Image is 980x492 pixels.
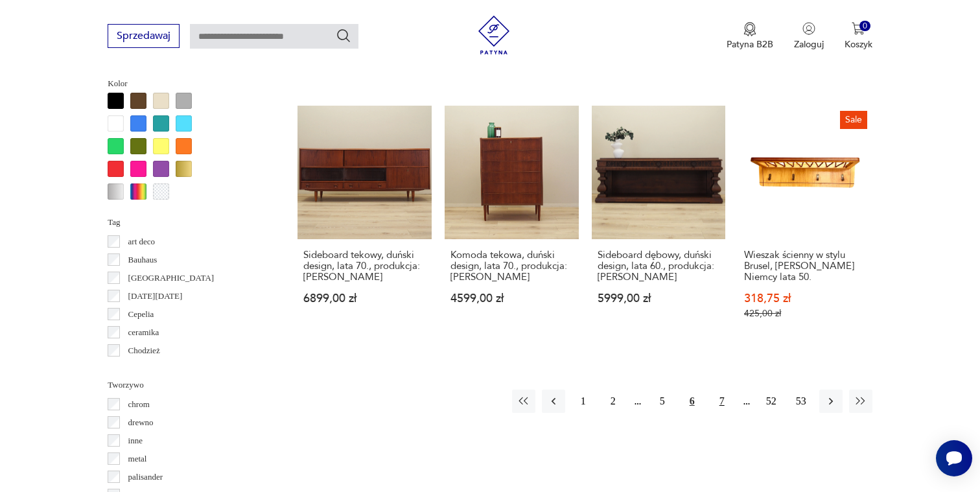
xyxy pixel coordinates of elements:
button: 52 [760,390,783,413]
button: Szukaj [336,28,351,43]
img: Ikonka użytkownika [802,22,815,35]
p: Tag [108,215,266,229]
p: Kolor [108,76,266,91]
p: Bauhaus [128,253,157,267]
p: Koszyk [845,38,872,51]
button: Patyna B2B [727,22,773,51]
p: 4599,00 zł [450,293,573,304]
button: 2 [601,390,625,413]
div: 0 [859,21,870,32]
p: Cepelia [128,307,154,322]
a: Sprzedawaj [108,32,180,41]
button: Sprzedawaj [108,24,180,48]
p: 425,00 zł [744,308,867,319]
button: 53 [789,390,813,413]
button: 5 [651,390,674,413]
p: [DATE][DATE] [128,289,183,303]
p: 6899,00 zł [303,293,426,304]
iframe: Smartsupp widget button [936,440,972,476]
button: 1 [572,390,595,413]
button: 7 [710,390,734,413]
img: Patyna - sklep z meblami i dekoracjami vintage [474,16,513,54]
p: 5999,00 zł [598,293,720,304]
p: Patyna B2B [727,38,773,51]
button: 6 [681,390,704,413]
h3: Sideboard dębowy, duński design, lata 60., produkcja: [PERSON_NAME] [598,250,720,283]
img: Ikona medalu [743,22,756,36]
h3: Komoda tekowa, duński design, lata 70., produkcja: [PERSON_NAME] [450,250,573,283]
p: ceramika [128,325,159,340]
a: Komoda tekowa, duński design, lata 70., produkcja: DaniaKomoda tekowa, duński design, lata 70., p... [445,106,579,345]
a: Sideboard dębowy, duński design, lata 60., produkcja: DaniaSideboard dębowy, duński design, lata ... [592,106,726,345]
a: Sideboard tekowy, duński design, lata 70., produkcja: DaniaSideboard tekowy, duński design, lata ... [297,106,432,345]
a: SaleWieszak ścienny w stylu Brusel, Rudi Volket Niemcy lata 50.Wieszak ścienny w stylu Brusel, [P... [738,106,872,345]
p: [GEOGRAPHIC_DATA] [128,271,215,285]
h3: Wieszak ścienny w stylu Brusel, [PERSON_NAME] Niemcy lata 50. [744,250,867,283]
img: Ikona koszyka [852,22,865,35]
p: 318,75 zł [744,293,867,304]
p: Tworzywo [108,378,266,392]
p: art deco [128,235,156,249]
p: chrom [128,397,150,412]
p: inne [128,434,143,448]
p: palisander [128,470,163,484]
p: metal [128,452,147,466]
p: Zaloguj [794,38,824,51]
p: Chodzież [128,344,160,358]
p: Ćmielów [128,362,159,376]
h3: Sideboard tekowy, duński design, lata 70., produkcja: [PERSON_NAME] [303,250,426,283]
button: 0Koszyk [845,22,872,51]
button: Zaloguj [794,22,824,51]
a: Ikona medaluPatyna B2B [727,22,773,51]
p: drewno [128,416,154,430]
